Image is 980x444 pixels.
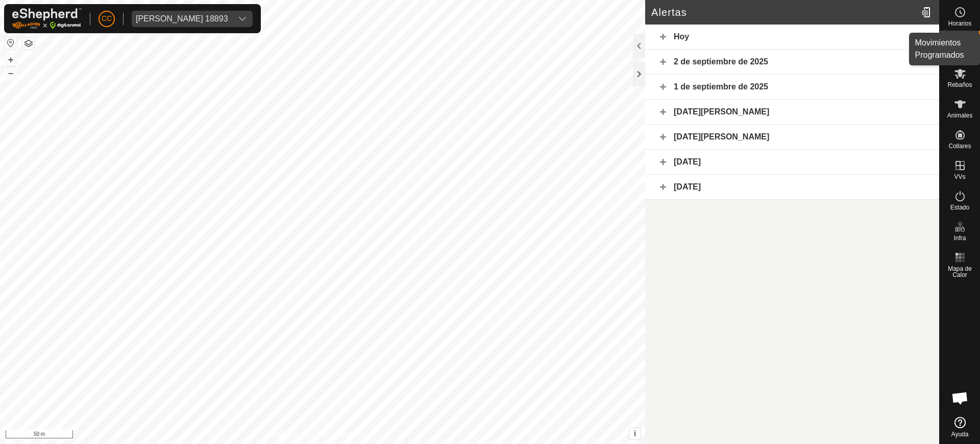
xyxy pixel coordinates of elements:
span: Sergio Parrondo Parrondo 18893 [132,11,232,27]
div: 1 de septiembre de 2025 [645,75,939,100]
div: [DATE][PERSON_NAME] [645,125,939,150]
div: dropdown trigger [232,11,253,27]
div: 2 de septiembre de 2025 [645,50,939,75]
button: – [5,67,17,79]
button: i [629,428,641,439]
div: [DATE] [645,150,939,175]
span: Animales [947,112,972,119]
span: Infra [953,235,966,241]
span: Horarios [948,20,971,27]
button: Capas del Mapa [22,37,35,50]
a: Chat abierto [945,383,975,413]
span: VVs [954,174,965,180]
span: Alertas [950,51,969,57]
a: Contáctenos [341,431,375,440]
span: Rebaños [947,82,972,88]
button: Restablecer Mapa [5,37,17,49]
span: CC [102,13,112,24]
a: Ayuda [940,413,980,441]
span: Mapa de Calor [942,266,977,278]
span: i [634,429,636,438]
div: Hoy [645,25,939,50]
a: Política de Privacidad [270,431,329,440]
div: [DATE] [645,175,939,200]
span: Collares [948,143,971,149]
div: [DATE][PERSON_NAME] [645,100,939,125]
h2: Alertas [651,6,917,18]
span: Ayuda [951,431,969,437]
img: Logo Gallagher [12,8,82,29]
span: Estado [950,204,969,211]
div: [PERSON_NAME] 18893 [136,15,228,23]
button: + [5,54,17,66]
